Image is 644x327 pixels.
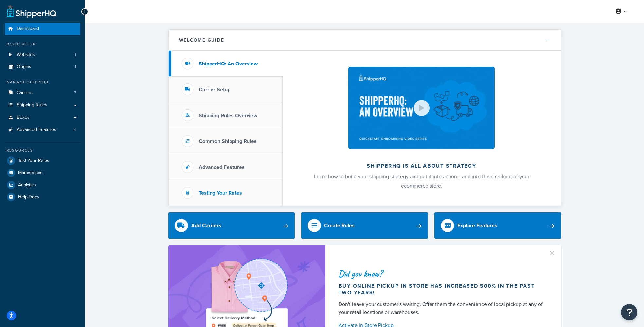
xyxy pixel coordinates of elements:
[457,221,497,230] div: Explore Features
[17,90,33,96] span: Carriers
[434,212,561,239] a: Explore Features
[18,182,36,188] span: Analytics
[199,61,258,67] h3: ShipperHQ: An Overview
[5,61,80,73] a: Origins1
[18,158,49,164] span: Test Your Rates
[5,124,80,136] li: Advanced Features
[339,300,545,316] div: Don't leave your customer's waiting. Offer them the convenience of local pickup at any of your re...
[324,221,355,230] div: Create Rules
[5,49,80,61] a: Websites1
[199,190,242,196] h3: Testing Your Rates
[5,167,80,179] a: Marketplace
[339,269,545,278] div: Did you know?
[75,52,76,58] span: 1
[191,221,221,230] div: Add Carriers
[74,90,76,96] span: 7
[75,64,76,70] span: 1
[314,173,529,190] span: Learn how to build your shipping strategy and put it into action… and into the checkout of your e...
[199,113,257,118] h3: Shipping Rules Overview
[17,64,31,70] span: Origins
[621,304,637,320] button: Open Resource Center
[17,115,29,120] span: Boxes
[199,138,257,144] h3: Common Shipping Rules
[5,42,80,47] div: Basic Setup
[5,155,80,167] a: Test Your Rates
[5,99,80,111] a: Shipping Rules
[199,87,230,93] h3: Carrier Setup
[179,38,224,43] h2: Welcome Guide
[5,191,80,203] a: Help Docs
[348,67,494,149] img: ShipperHQ is all about strategy
[17,102,47,108] span: Shipping Rules
[18,194,39,200] span: Help Docs
[301,212,428,239] a: Create Rules
[5,80,80,85] div: Manage Shipping
[74,127,76,133] span: 4
[5,124,80,136] a: Advanced Features4
[17,52,35,58] span: Websites
[5,148,80,153] div: Resources
[5,179,80,191] a: Analytics
[168,212,295,239] a: Add Carriers
[17,127,56,133] span: Advanced Features
[17,26,39,32] span: Dashboard
[5,112,80,124] a: Boxes
[199,164,245,170] h3: Advanced Features
[5,61,80,73] li: Origins
[5,87,80,99] li: Carriers
[5,49,80,61] li: Websites
[18,170,43,176] span: Marketplace
[5,23,80,35] a: Dashboard
[5,87,80,99] a: Carriers7
[300,163,543,169] h2: ShipperHQ is all about strategy
[169,30,561,51] button: Welcome Guide
[339,283,545,296] div: Buy online pickup in store has increased 500% in the past two years!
